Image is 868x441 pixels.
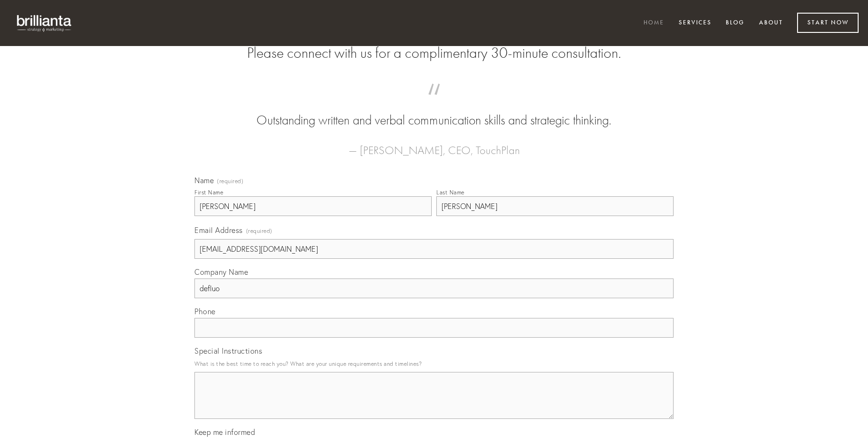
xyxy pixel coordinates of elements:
[194,189,223,196] div: First Name
[209,93,659,130] blockquote: Outstanding written and verbal communication skills and strategic thinking.
[194,267,248,277] span: Company Name
[209,130,659,160] figcaption: — [PERSON_NAME], CEO, TouchPlan
[246,224,272,237] span: (required)
[673,15,718,31] a: Services
[194,357,674,370] p: What is the best time to reach you? What are your unique requirements and timelines?
[194,225,243,235] span: Email Address
[637,15,670,31] a: Home
[753,15,789,31] a: About
[217,178,243,184] span: (required)
[194,346,262,356] span: Special Instructions
[194,307,216,316] span: Phone
[194,176,214,185] span: Name
[209,93,659,111] span: “
[9,9,80,37] img: brillianta - research, strategy, marketing
[194,44,674,62] h2: Please connect with us for a complimentary 30-minute consultation.
[797,13,859,33] a: Start Now
[720,15,751,31] a: Blog
[436,189,465,196] div: Last Name
[194,427,255,437] span: Keep me informed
